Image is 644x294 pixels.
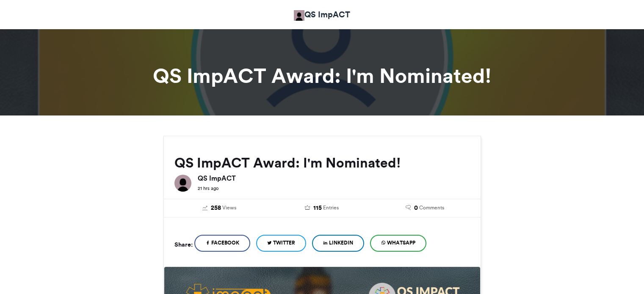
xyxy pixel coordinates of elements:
[174,203,265,213] a: 258 Views
[87,66,557,86] h1: QS ImpACT Award: I'm Nominated!
[294,10,304,21] img: QS ImpACT QS ImpACT
[329,239,353,247] span: LinkedIn
[313,203,322,213] span: 115
[323,204,339,212] span: Entries
[387,239,415,247] span: WhatsApp
[370,235,426,252] a: WhatsApp
[198,175,470,181] h6: QS ImpACT
[174,155,470,170] h2: QS ImpACT Award: I'm Nominated!
[273,239,295,247] span: Twitter
[211,239,239,247] span: Facebook
[414,203,418,213] span: 0
[198,185,218,191] small: 21 hrs ago
[419,204,444,212] span: Comments
[256,235,306,252] a: Twitter
[294,8,350,21] a: QS ImpACT
[222,204,236,212] span: Views
[277,203,367,213] a: 115 Entries
[211,203,221,213] span: 258
[312,235,364,252] a: LinkedIn
[380,203,470,213] a: 0 Comments
[174,239,193,250] h5: Share:
[194,235,250,252] a: Facebook
[174,175,191,192] img: QS ImpACT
